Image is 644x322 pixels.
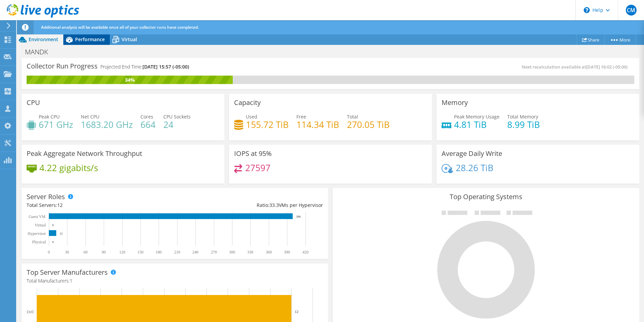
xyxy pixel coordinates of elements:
span: Used [246,113,257,120]
text: 210 [174,250,180,254]
a: More [604,34,636,45]
text: Guest VM [29,214,45,219]
h4: 27597 [245,164,270,171]
text: 12 [295,310,298,314]
text: 390 [284,250,290,254]
h1: MANDK [22,48,59,56]
h4: 270.05 TiB [347,121,390,128]
span: Environment [29,36,58,43]
text: 330 [247,250,253,254]
text: 120 [119,250,125,254]
span: CPU Sockets [163,113,191,120]
text: 399 [296,215,301,218]
text: 180 [156,250,162,254]
text: 240 [192,250,198,254]
h3: Peak Aggregate Network Throughput [27,150,142,157]
span: Cores [140,113,153,120]
text: 360 [266,250,272,254]
div: 34% [27,76,233,84]
text: 0 [52,240,54,244]
h3: IOPS at 95% [234,150,272,157]
h4: 114.34 TiB [296,121,339,128]
span: 12 [57,202,63,208]
text: Hypervisor [28,231,46,236]
text: 0 [48,250,50,254]
h3: CPU [27,99,40,106]
span: Next recalculation available at [522,64,631,70]
text: 30 [65,250,69,254]
h3: Memory [442,99,468,106]
span: Total Memory [507,113,538,120]
text: Physical [32,240,46,244]
span: CM [626,5,637,16]
span: Total [347,113,358,120]
text: 420 [302,250,309,254]
h4: 671 GHz [39,121,73,128]
text: 150 [137,250,143,254]
h4: 8.99 TiB [507,121,540,128]
span: Virtual [122,36,137,43]
text: 300 [229,250,235,254]
h4: 155.72 TiB [246,121,289,128]
span: Peak CPU [39,113,60,120]
h4: 24 [163,121,191,128]
h4: 4.22 gigabits/s [39,164,98,171]
h4: Total Manufacturers: [27,277,323,285]
span: [DATE] 16:02 (-05:00) [586,64,627,70]
text: Dell [27,310,34,314]
text: 0 [52,223,54,227]
span: 33.3 [269,202,279,208]
a: Share [577,34,605,45]
span: Free [296,113,306,120]
div: Total Servers: [27,202,175,209]
text: 12 [60,232,63,235]
h4: 664 [140,121,156,128]
h3: Capacity [234,99,261,106]
text: Virtual [35,223,46,227]
h3: Top Server Manufacturers [27,269,108,276]
span: Peak Memory Usage [454,113,500,120]
text: 60 [84,250,88,254]
svg: \n [584,7,590,13]
h4: 4.81 TiB [454,121,500,128]
h4: 28.26 TiB [456,164,493,171]
text: 90 [102,250,106,254]
span: [DATE] 15:57 (-05:00) [142,63,189,70]
h3: Average Daily Write [442,150,502,157]
span: Performance [75,36,105,43]
h4: 1683.20 GHz [81,121,133,128]
text: 270 [211,250,217,254]
span: Net CPU [81,113,99,120]
h4: Projected End Time: [100,63,189,71]
span: 1 [70,277,72,284]
h3: Top Operating Systems [338,193,634,200]
div: Ratio: VMs per Hypervisor [175,202,323,209]
span: Additional analysis will be available once all of your collector runs have completed. [41,24,199,30]
h3: Server Roles [27,193,65,200]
